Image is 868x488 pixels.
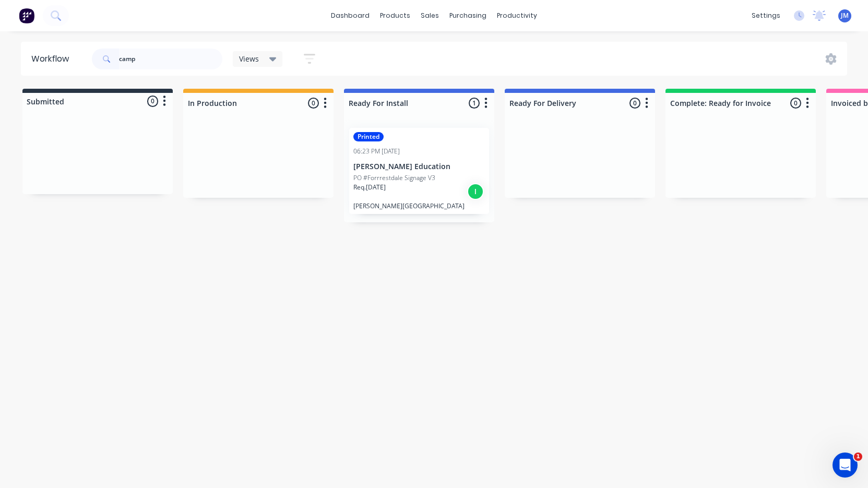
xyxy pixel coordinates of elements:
[31,53,74,65] div: Workflow
[349,128,489,214] div: Printed06:23 PM [DATE][PERSON_NAME] EducationPO #Forrrestdale Signage V3Req.[DATE]I[PERSON_NAME][...
[353,162,485,171] p: [PERSON_NAME] Education
[326,8,375,23] a: dashboard
[353,147,400,156] div: 06:23 PM [DATE]
[239,53,259,64] span: Views
[353,132,384,141] div: Printed
[833,453,858,478] iframe: Intercom live chat
[492,8,542,23] div: productivity
[746,8,786,23] div: settings
[467,183,484,200] div: I
[375,8,415,23] div: products
[841,11,849,20] span: JM
[353,173,435,183] p: PO #Forrrestdale Signage V3
[353,202,485,210] p: [PERSON_NAME][GEOGRAPHIC_DATA]
[19,8,34,23] img: Factory
[444,8,492,23] div: purchasing
[415,8,444,23] div: sales
[353,183,386,192] p: Req. [DATE]
[854,453,862,461] span: 1
[119,49,222,69] input: Search for orders...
